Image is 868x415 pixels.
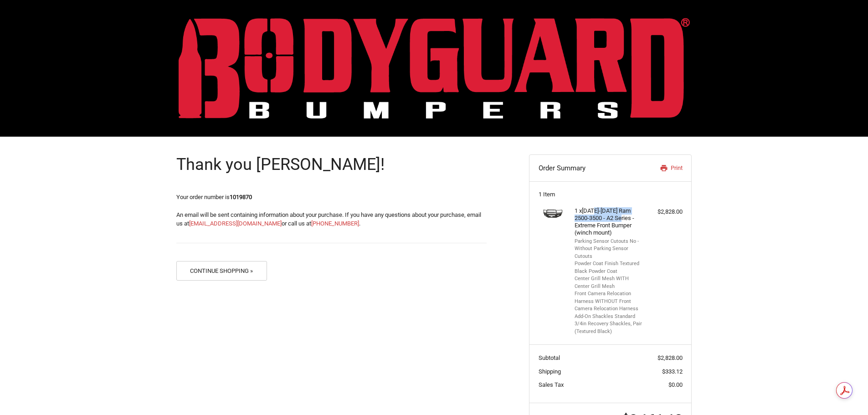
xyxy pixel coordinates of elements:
[176,211,481,227] span: An email will be sent containing information about your purchase. If you have any questions about...
[575,238,644,261] li: Parking Sensor Cutouts No - Without Parking Sensor Cutouts
[230,194,252,200] strong: 1019870
[539,164,636,173] h3: Order Summary
[575,275,644,290] li: Center Grill Mesh WITH Center Grill Mesh
[662,368,683,375] span: $333.12
[311,220,359,227] a: [PHONE_NUMBER]
[539,191,683,198] h3: 1 Item
[179,18,690,118] img: BODYGUARD BUMPERS
[176,154,487,175] h1: Thank you [PERSON_NAME]!
[668,381,683,388] span: $0.00
[539,368,561,375] span: Shipping
[647,207,683,216] div: $2,828.00
[657,354,683,361] span: $2,828.00
[575,290,644,313] li: Front Camera Relocation Harness WITHOUT Front Camera Relocation Harness
[539,381,564,388] span: Sales Tax
[189,220,282,227] a: [EMAIL_ADDRESS][DOMAIN_NAME]
[635,164,682,173] a: Print
[575,260,644,275] li: Powder Coat Finish Textured Black Powder Coat
[575,207,644,237] h4: 1 x [DATE]-[DATE] Ram 2500-3500 - A2 Series - Extreme Front Bumper (winch mount)
[822,371,868,415] iframe: Chat Widget
[176,194,252,200] span: Your order number is
[176,261,267,281] button: Continue Shopping »
[575,313,644,336] li: Add-On Shackles Standard 3/4in Recovery Shackles, Pair (Textured Black)
[539,354,560,361] span: Subtotal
